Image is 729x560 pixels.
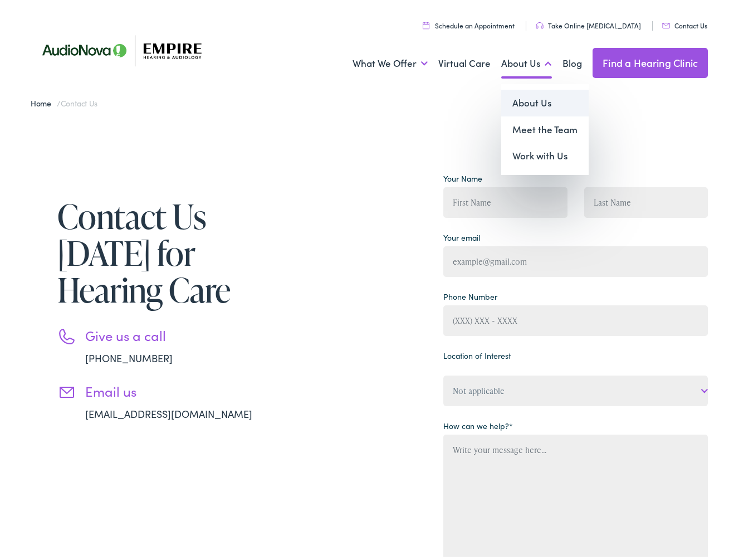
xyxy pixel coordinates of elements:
[85,403,252,417] a: [EMAIL_ADDRESS][DOMAIN_NAME]
[443,288,497,299] label: Phone Number
[423,18,429,26] img: utility icon
[438,40,491,81] a: Virtual Care
[443,228,480,240] label: Your email
[31,94,57,105] a: Home
[501,86,589,113] a: About Us
[536,17,641,27] a: Take Online [MEDICAL_DATA]
[443,243,708,274] input: example@gmail.com
[562,40,582,81] a: Blog
[593,45,708,75] a: Find a Hearing Clinic
[57,194,286,305] h1: Contact Us [DATE] for Hearing Care
[353,40,428,81] a: What We Offer
[443,169,482,181] label: Your Name
[584,184,708,215] input: Last Name
[85,324,286,340] h3: Give us a call
[85,348,173,362] a: [PHONE_NUMBER]
[662,20,670,25] img: utility icon
[61,94,97,105] span: Contact Us
[501,139,589,166] a: Work with Us
[31,94,97,105] span: /
[501,40,552,81] a: About Us
[423,17,515,27] a: Schedule an Appointment
[443,417,513,428] label: How can we help?
[501,113,589,140] a: Meet the Team
[443,347,511,358] label: Location of Interest
[443,302,708,333] input: (XXX) XXX - XXXX
[443,184,567,215] input: First Name
[662,17,707,27] a: Contact Us
[85,380,286,396] h3: Email us
[536,19,544,26] img: utility icon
